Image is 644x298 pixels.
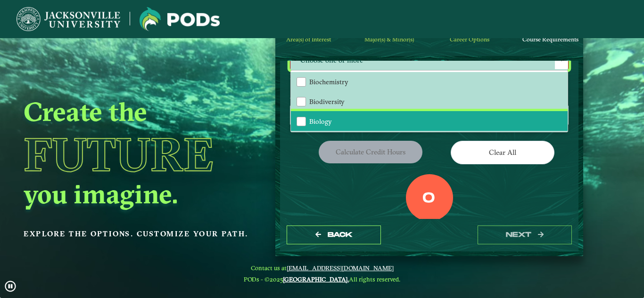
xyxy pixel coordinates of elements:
[364,36,414,43] span: Major(s) & Minor(s)
[291,92,568,112] li: Biodiversity
[291,111,568,131] li: Biology
[244,264,400,272] span: Contact us at
[140,7,220,31] img: Jacksonville University logo
[17,7,120,31] img: Jacksonville University logo
[286,36,331,43] span: Area(s) of Interest
[283,88,576,105] label: Select Your Minor(s)
[24,227,253,241] p: Explore the options. Customize your path.
[24,131,253,177] h1: Future
[309,97,345,106] span: Biodiversity
[291,72,568,92] li: Biochemistry
[450,36,489,43] span: Career Options
[287,226,381,245] button: Back
[309,78,348,86] span: Biochemistry
[283,275,349,283] a: [GEOGRAPHIC_DATA].
[24,177,253,210] h2: you imagine.
[244,275,400,283] span: PODs - ©2025 All rights reserved.
[291,131,568,151] li: Cellular & Molecular Biology
[24,95,253,128] h2: Create the
[328,231,353,239] span: Back
[522,36,578,43] span: Course Requirements
[422,190,435,208] label: 0
[309,117,332,126] span: Biology
[478,226,572,245] button: next
[290,72,569,81] p: Please select at least one Major
[451,141,554,164] button: Clear All
[287,264,394,272] a: [EMAIL_ADDRESS][DOMAIN_NAME]
[319,141,422,163] button: Calculate credit hours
